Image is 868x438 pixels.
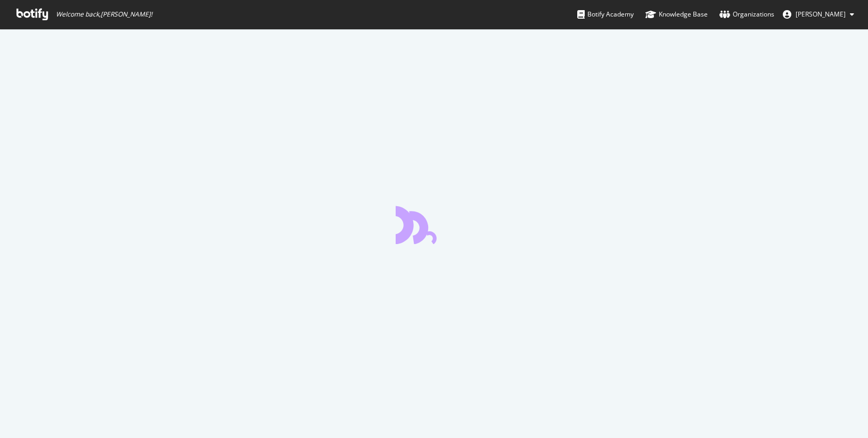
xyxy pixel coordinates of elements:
div: Organizations [719,9,774,20]
div: Botify Academy [577,9,634,20]
button: [PERSON_NAME] [774,6,863,23]
span: Olivier Gourdin [796,10,846,19]
div: Knowledge Base [645,9,708,20]
div: animation [396,206,472,244]
span: Welcome back, [PERSON_NAME] ! [56,10,152,19]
